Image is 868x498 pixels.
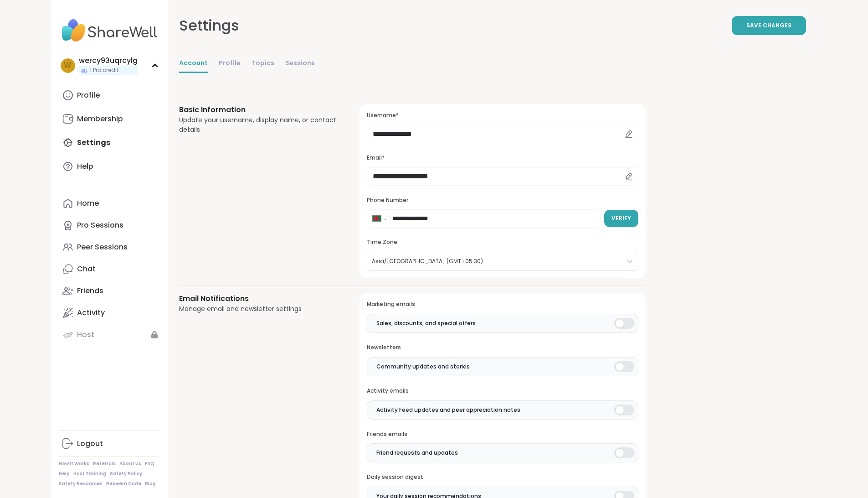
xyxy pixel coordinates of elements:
div: Profile [77,90,100,100]
h3: Basic Information [179,104,338,115]
h3: Time Zone [367,239,638,246]
h3: Activity emails [367,387,638,395]
a: Membership [59,108,160,130]
div: Friends [77,286,103,296]
span: Save Changes [746,21,791,30]
a: Safety Resources [59,481,103,487]
span: 1 Pro credit [90,67,118,74]
h3: Email Notifications [179,293,338,304]
h3: Phone Number [367,197,638,204]
div: Peer Sessions [77,242,128,252]
a: FAQ [145,461,154,467]
div: Pro Sessions [77,220,123,230]
a: Sessions [285,55,315,73]
a: Activity [59,302,160,324]
span: Community updates and stories [376,363,470,371]
div: Home [77,198,99,208]
div: Host [77,330,94,340]
a: Host [59,324,160,346]
h3: Email* [367,154,638,162]
h3: Newsletters [367,344,638,352]
div: Settings [179,15,239,36]
h3: Friends emails [367,431,638,438]
h3: Daily session digest [367,473,638,481]
div: Chat [77,264,96,274]
a: Profile [59,84,160,106]
a: Chat [59,258,160,280]
span: w [64,60,72,72]
span: Activity Feed updates and peer appreciation notes [376,406,520,414]
a: Host Training [73,471,106,477]
a: Help [59,156,160,177]
a: About Us [119,461,141,467]
a: Redeem Code [106,481,141,487]
a: Peer Sessions [59,236,160,258]
img: ShareWell Nav Logo [59,15,160,47]
a: Logout [59,433,160,455]
button: Save Changes [732,16,806,35]
a: How It Works [59,461,89,467]
h3: Marketing emails [367,301,638,308]
div: wercy93uqrcylg [79,56,138,66]
a: Topics [252,55,274,73]
a: Pro Sessions [59,214,160,236]
div: Manage email and newsletter settings [179,304,338,314]
a: Profile [219,55,241,73]
a: Account [179,55,208,73]
span: Verify [611,214,631,223]
span: Sales, discounts, and special offers [376,319,476,327]
a: Home [59,192,160,214]
div: Activity [77,308,105,318]
button: Verify [604,210,638,227]
div: Update your username, display name, or contact details [179,115,338,135]
a: Blog [145,481,156,487]
a: Friends [59,280,160,302]
h3: Username* [367,112,638,119]
div: Logout [77,439,103,449]
span: Friend requests and updates [376,449,458,457]
a: Referrals [93,461,116,467]
a: Safety Policy [110,471,142,477]
div: Membership [77,114,123,124]
div: Help [77,161,93,171]
a: Help [59,471,70,477]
